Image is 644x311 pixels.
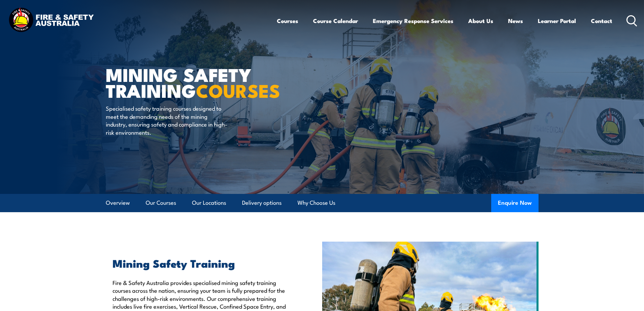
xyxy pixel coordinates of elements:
a: Delivery options [242,194,282,212]
h1: MINING SAFETY TRAINING [106,66,273,98]
a: Overview [106,194,130,212]
button: Enquire Now [491,194,539,212]
a: Course Calendar [313,12,358,30]
a: News [508,12,523,30]
p: Specialised safety training courses designed to meet the demanding needs of the mining industry, ... [106,104,229,136]
a: Emergency Response Services [373,12,453,30]
a: Courses [277,12,298,30]
a: About Us [468,12,493,30]
a: Learner Portal [538,12,576,30]
a: Why Choose Us [297,194,335,212]
a: Contact [591,12,612,30]
h2: Mining Safety Training [113,258,291,268]
strong: COURSES [196,76,280,104]
a: Our Courses [146,194,176,212]
a: Our Locations [192,194,226,212]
